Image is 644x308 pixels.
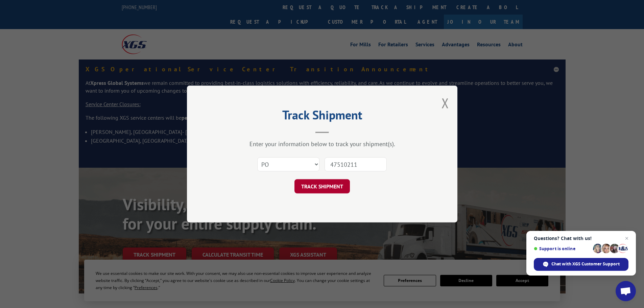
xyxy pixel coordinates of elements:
[534,258,628,271] span: Chat with XGS Customer Support
[294,179,350,193] button: TRACK SHIPMENT
[325,157,387,171] input: Number(s)
[616,281,636,301] a: Open chat
[551,261,620,267] span: Chat with XGS Customer Support
[442,94,449,112] button: Close modal
[534,246,591,251] span: Support is online
[221,110,424,123] h2: Track Shipment
[534,236,628,241] span: Questions? Chat with us!
[221,140,424,148] div: Enter your information below to track your shipment(s).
